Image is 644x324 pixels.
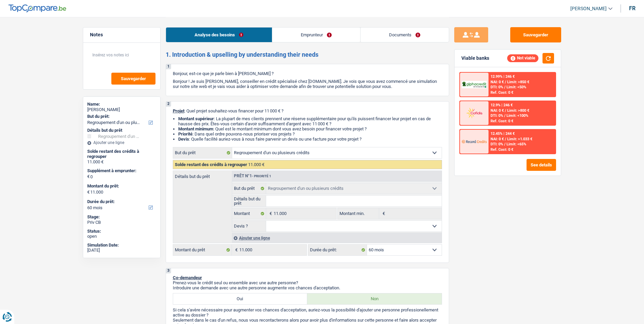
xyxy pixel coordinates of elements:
label: Durée du prêt: [308,245,367,255]
label: Supplément à emprunter: [87,168,155,174]
span: Projet [173,108,184,113]
img: TopCompare Logo [8,4,66,13]
li: : Quelle facilité auriez-vous à nous faire parvenir un devis ou une facture pour votre projet ? [178,137,442,142]
div: [DATE] [87,248,156,253]
p: Bonjour ! Je suis [PERSON_NAME], conseiller en crédit spécialisé chez [DOMAIN_NAME]. Je vois que ... [173,79,442,89]
div: Name: [87,102,156,107]
button: Sauvegarder [510,27,561,42]
a: [PERSON_NAME] [565,3,612,14]
div: 12.99% | 246 € [491,74,515,79]
span: / [505,137,506,141]
span: Solde restant des crédits à regrouper [175,162,247,167]
label: Montant [232,208,266,219]
label: But du prêt [232,183,266,194]
span: Limit: >1.033 € [507,137,532,141]
span: - Priorité 1 [252,174,271,178]
div: open [87,234,156,239]
span: Limit: <100% [507,113,528,118]
div: 2 [166,102,171,107]
span: DTI: 0% [491,85,503,89]
label: Montant du prêt: [87,183,155,189]
h5: Notes [90,32,153,38]
label: Montant min. [338,208,379,219]
div: 3 [166,268,171,273]
label: Détails but du prêt [232,196,266,206]
div: fr [629,5,636,12]
span: DTI: 0% [491,142,503,146]
div: Stage: [87,214,156,220]
img: Record Credits [462,135,487,148]
label: But du prêt: [87,114,155,119]
button: Sauvegarder [111,73,155,85]
span: [PERSON_NAME] [570,6,607,12]
div: Ref. Cost: 0 € [491,90,513,95]
span: € [232,245,239,255]
span: DTI: 0% [491,113,503,118]
span: € [87,190,90,195]
span: € [379,208,387,219]
div: 12.45% | 244 € [491,131,515,136]
div: [PERSON_NAME] [87,107,156,112]
label: Oui [173,293,308,304]
span: Limit: <65% [507,142,526,146]
a: Documents [361,28,449,42]
div: 11.000 € [87,159,156,165]
label: Durée du prêt: [87,199,155,204]
img: Cofidis [462,107,487,119]
label: But du prêt [173,147,232,158]
span: 11.000 € [248,162,264,167]
p: Si cela s'avère nécessaire pour augmenter vos chances d'acceptation, auriez-vous la possibilité d... [173,307,442,318]
span: Sauvegarder [121,76,146,81]
span: Limit: >800 € [507,108,529,113]
p: Prenez-vous le crédit seul ou ensemble avec une autre personne? [173,280,442,285]
h2: 1. Introduction & upselling by understanding their needs [166,51,449,58]
label: Non [307,293,442,304]
div: Ref. Cost: 0 € [491,147,513,152]
div: Solde restant des crédits à regrouper [87,149,156,159]
div: Viable banks [461,55,489,61]
span: Co-demandeur [173,275,202,280]
div: Prêt n°1 [232,174,273,178]
strong: Montant supérieur [178,116,214,121]
p: Bonjour, est-ce que je parle bien à [PERSON_NAME] ? [173,71,442,76]
li: : Dans quel ordre pouvons-nous prioriser vos projets ? [178,131,442,137]
button: See details [527,159,556,171]
span: € [87,174,90,179]
a: Emprunteur [272,28,360,42]
div: Ajouter une ligne [87,140,156,145]
img: AlphaCredit [462,81,487,89]
div: Status: [87,229,156,234]
span: NAI: 0 € [491,137,504,141]
span: Limit: >850 € [507,80,529,84]
div: 12.9% | 246 € [491,103,513,107]
a: Analyse des besoins [166,28,272,42]
div: 1 [166,64,171,69]
div: Ajouter une ligne [232,233,442,243]
span: Limit: <50% [507,85,526,89]
div: Not viable [507,54,538,62]
div: Simulation Date: [87,242,156,248]
span: NAI: 0 € [491,80,504,84]
div: Détails but du prêt [87,128,156,133]
p: : Quel projet souhaitez-vous financer pour 11 000 € ? [173,108,442,113]
li: : La plupart de mes clients prennent une réserve supplémentaire pour qu'ils puissent financer leu... [178,116,442,126]
span: / [505,80,506,84]
strong: Priorité [178,131,192,137]
span: € [266,208,274,219]
div: Ref. Cost: 0 € [491,119,513,123]
label: Montant du prêt [173,245,232,255]
p: Introduire une demande avec une autre personne augmente vos chances d'acceptation. [173,285,442,290]
div: Priv CB [87,220,156,225]
span: NAI: 0 € [491,108,504,113]
strong: Montant minimum [178,126,213,131]
span: / [504,142,505,146]
label: Devis ? [232,221,266,232]
span: / [504,85,505,89]
span: / [505,108,506,113]
span: / [504,113,505,118]
li: : Quel est le montant minimum dont vous avez besoin pour financer votre projet ? [178,126,442,131]
label: Détails but du prêt [173,171,232,179]
span: Devis [178,137,189,142]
